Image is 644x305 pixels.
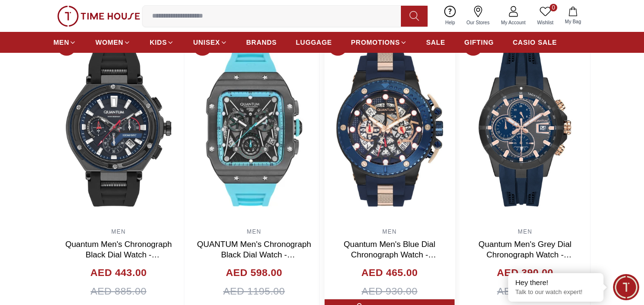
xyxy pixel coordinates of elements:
[246,38,277,47] span: BRANDS
[515,288,596,296] p: Talk to our watch expert!
[550,4,557,11] span: 0
[532,4,559,28] a: 0Wishlist
[57,6,140,27] img: ...
[461,4,495,28] a: Our Stores
[515,278,596,287] div: Hey there!
[91,284,146,299] span: AED 885.00
[497,265,553,280] h4: AED 390.00
[223,284,285,299] span: AED 1195.00
[382,228,397,235] a: MEN
[65,240,172,270] a: Quantum Men's Chronograph Black Dial Watch - HNG1010.651
[613,274,639,300] div: Chat Widget
[247,228,261,235] a: MEN
[53,38,69,47] span: MEN
[246,34,277,51] a: BRANDS
[351,38,400,47] span: PROMOTIONS
[362,284,418,299] span: AED 930.00
[463,19,493,26] span: Our Stores
[53,34,76,51] a: MEN
[460,33,590,223] img: Quantum Men's Grey Dial Chronograph Watch - HNG893.069
[559,5,587,27] button: My Bag
[561,18,585,25] span: My Bag
[150,38,167,47] span: KIDS
[513,34,557,51] a: CASIO SALE
[479,240,572,270] a: Quantum Men's Grey Dial Chronograph Watch - HNG893.069
[441,19,459,26] span: Help
[193,34,227,51] a: UNISEX
[53,33,184,223] img: Quantum Men's Chronograph Black Dial Watch - HNG1010.651
[361,265,418,280] h4: AED 465.00
[351,34,407,51] a: PROMOTIONS
[497,19,530,26] span: My Account
[90,265,146,280] h4: AED 443.00
[95,38,123,47] span: WOMEN
[325,33,455,223] img: Quantum Men's Blue Dial Chronograph Watch - HNG535.059
[440,4,461,28] a: Help
[111,228,125,235] a: MEN
[95,34,131,51] a: WOMEN
[197,240,311,270] a: QUANTUM Men's Chronograph Black Dial Watch - HNG1080.050
[296,38,332,47] span: LUGGAGE
[296,34,332,51] a: LUGGAGE
[226,265,282,280] h4: AED 598.00
[513,38,557,47] span: CASIO SALE
[426,38,445,47] span: SALE
[497,284,553,299] span: AED 780.00
[464,38,494,47] span: GIFTING
[193,38,220,47] span: UNISEX
[518,228,532,235] a: MEN
[464,34,494,51] a: GIFTING
[150,34,174,51] a: KIDS
[533,19,557,26] span: Wishlist
[344,240,436,270] a: Quantum Men's Blue Dial Chronograph Watch - HNG535.059
[189,33,319,223] img: QUANTUM Men's Chronograph Black Dial Watch - HNG1080.050
[426,34,445,51] a: SALE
